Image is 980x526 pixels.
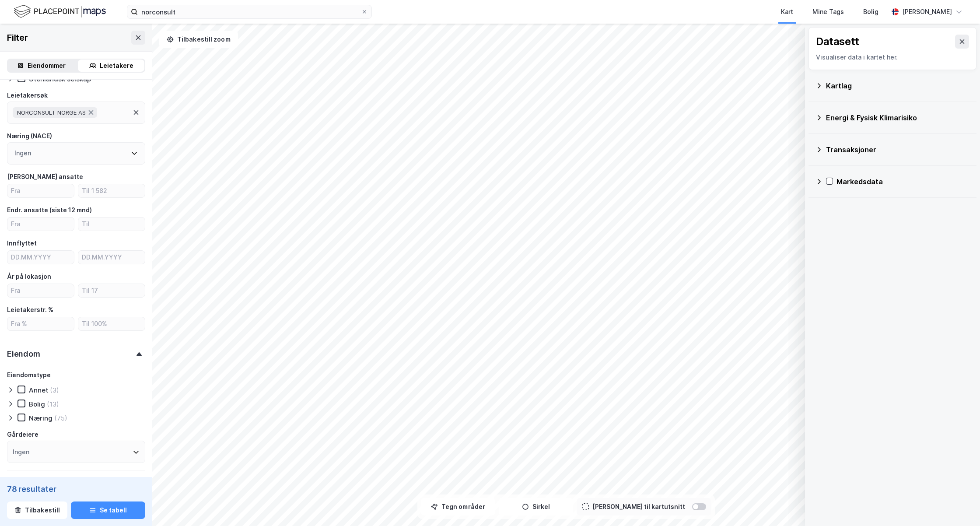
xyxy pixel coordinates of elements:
div: [PERSON_NAME] ansatte [7,172,83,182]
div: Bolig [863,7,878,17]
div: (3) [50,386,59,394]
button: Tegn områder [421,498,495,515]
span: NORCONSULT NORGE AS [17,109,86,116]
div: Eiendomstype [7,370,51,380]
button: Tilbakestill zoom [159,31,238,48]
div: [PERSON_NAME] [902,7,952,17]
input: Til [78,217,145,231]
div: (75) [54,414,67,422]
div: Kart [781,7,793,17]
input: Til 17 [78,284,145,297]
input: DD.MM.YYYY [78,251,145,264]
iframe: Chat Widget [936,484,980,526]
div: Næring [29,414,52,422]
div: Leietakere [100,60,133,71]
div: [PERSON_NAME] til kartutsnitt [592,501,685,512]
div: Endr. ansatte (siste 12 mnd) [7,205,92,215]
button: Se tabell [71,501,145,519]
div: Annet [29,386,48,394]
div: Filter [7,31,28,45]
div: Kartlag [826,81,969,91]
button: Tilbakestill [7,501,67,519]
input: Til 1 582 [78,184,145,197]
div: Gårdeiere [7,429,38,440]
div: Eiendommer [28,60,66,71]
div: Innflyttet [7,238,37,249]
input: Søk på adresse, matrikkel, gårdeiere, leietakere eller personer [138,5,361,18]
input: Fra [7,184,74,197]
div: Leietakerstr. % [7,305,53,315]
div: Næring (NACE) [7,131,52,141]
div: (13) [47,400,59,408]
button: Sirkel [499,498,573,515]
input: DD.MM.YYYY [7,251,74,264]
div: Visualiser data i kartet her. [816,52,969,63]
div: Bolig [29,400,45,408]
input: Til 100% [78,317,145,330]
img: logo.f888ab2527a4732fd821a326f86c7f29.svg [14,4,106,19]
div: Mine Tags [812,7,844,17]
div: Leietakersøk [7,90,48,101]
div: Datasett [816,35,859,49]
input: Fra % [7,317,74,330]
div: Ingen [13,447,29,457]
div: Markedsdata [836,176,969,187]
div: Ingen [14,148,31,158]
div: Energi & Fysisk Klimarisiko [826,112,969,123]
div: 78 resultater [7,484,145,494]
input: Fra [7,284,74,297]
div: År på lokasjon [7,271,51,282]
div: Eiendom [7,349,40,359]
input: Fra [7,217,74,231]
div: Transaksjoner [826,144,969,155]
